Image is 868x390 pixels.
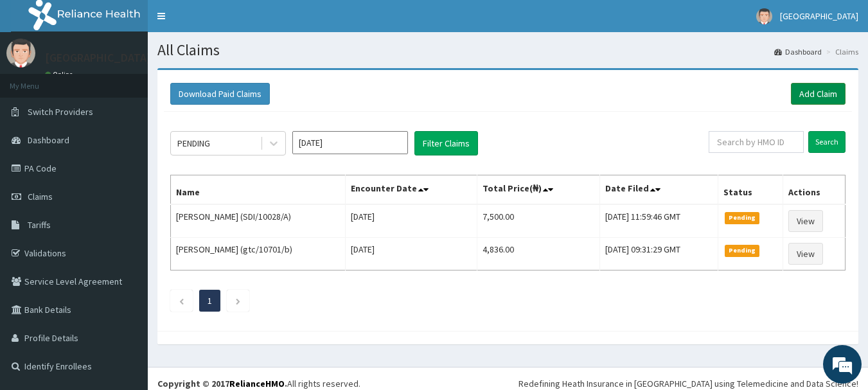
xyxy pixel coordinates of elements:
[477,175,600,205] th: Total Price(₦)
[756,8,772,24] img: User Image
[345,238,477,270] td: [DATE]
[157,378,287,389] strong: Copyright © 2017 .
[783,175,845,205] th: Actions
[791,83,846,105] a: Add Claim
[28,191,53,202] span: Claims
[823,46,858,57] li: Claims
[170,83,270,105] button: Download Paid Claims
[725,212,760,224] span: Pending
[518,377,858,390] div: Redefining Heath Insurance in [GEOGRAPHIC_DATA] using Telemedicine and Data Science!
[788,210,823,232] a: View
[6,39,35,67] img: User Image
[709,131,804,153] input: Search by HMO ID
[599,175,718,205] th: Date Filed
[292,131,408,154] input: Select Month and Year
[774,46,822,57] a: Dashboard
[725,245,760,256] span: Pending
[599,238,718,270] td: [DATE] 09:31:29 GMT
[345,175,477,205] th: Encounter Date
[45,70,76,79] a: Online
[229,378,285,389] a: RelianceHMO
[28,134,69,146] span: Dashboard
[171,204,346,238] td: [PERSON_NAME] (SDI/10028/A)
[235,295,241,306] a: Next page
[599,204,718,238] td: [DATE] 11:59:46 GMT
[208,295,212,306] a: Page 1 is your current page
[477,204,600,238] td: 7,500.00
[477,238,600,270] td: 4,836.00
[414,131,478,155] button: Filter Claims
[157,42,858,58] h1: All Claims
[780,10,858,22] span: [GEOGRAPHIC_DATA]
[28,106,93,118] span: Switch Providers
[345,204,477,238] td: [DATE]
[788,243,823,265] a: View
[171,175,346,205] th: Name
[718,175,783,205] th: Status
[808,131,846,153] input: Search
[177,137,210,150] div: PENDING
[45,52,151,64] p: [GEOGRAPHIC_DATA]
[179,295,184,306] a: Previous page
[171,238,346,270] td: [PERSON_NAME] (gtc/10701/b)
[28,219,51,231] span: Tariffs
